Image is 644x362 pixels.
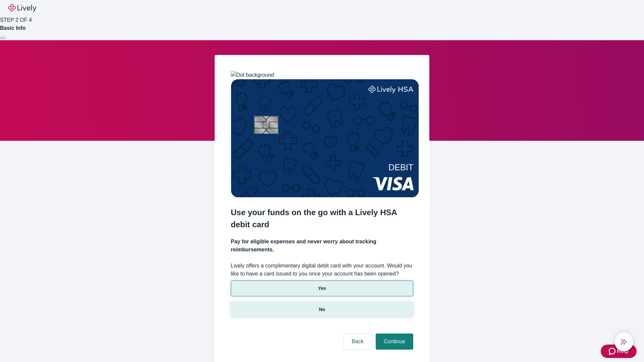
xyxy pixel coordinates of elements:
[231,281,413,296] button: Yes
[319,306,325,313] p: No
[614,333,633,351] button: chat
[376,334,413,350] button: Continue
[8,4,36,12] img: Lively
[609,347,617,355] svg: Zendesk support icon
[318,285,326,292] p: Yes
[621,339,627,345] svg: Lively AI Assistant
[231,71,274,79] img: Dot background
[231,302,413,317] button: No
[231,262,413,278] label: Lively offers a complimentary digital debit card with your account. Would you like to have a card...
[617,347,629,355] span: Help
[231,238,413,254] h4: Pay for eligible expenses and never worry about tracking reimbursements.
[231,79,419,197] img: Debit card
[231,206,413,231] h2: Use your funds on the go with a Lively HSA debit card
[601,345,637,358] button: Zendesk support iconHelp
[343,334,372,350] button: Back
